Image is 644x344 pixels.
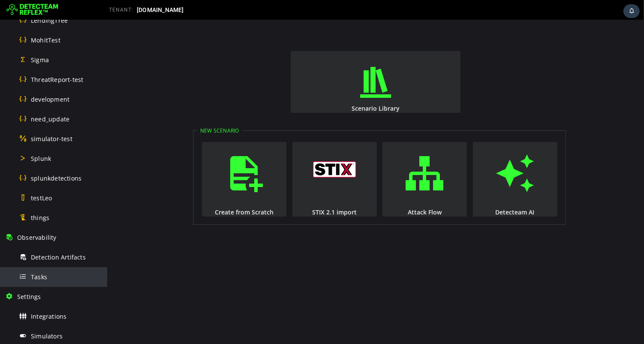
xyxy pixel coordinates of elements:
[137,6,184,13] span: [DOMAIN_NAME]
[31,95,69,103] span: development
[31,194,52,202] span: testLeo
[31,174,81,182] span: splunkdetections
[6,3,58,17] img: Detecteam logo
[623,4,640,18] div: Task Notifications
[274,188,361,196] div: Attack Flow
[31,253,86,261] span: Detection Artifacts
[31,56,49,64] span: Sigma
[31,135,72,143] span: simulator-test
[31,75,83,84] span: ThreatReport-test
[31,312,66,320] span: Integrations
[275,122,360,197] button: Attack Flow
[185,122,270,197] button: STIX 2.1 import
[17,293,41,301] span: Settings
[31,16,68,24] span: LendingTree
[95,122,179,197] button: Create from Scratch
[365,188,451,196] div: Detecteam AI
[183,84,354,93] div: Scenario Library
[17,233,57,241] span: Observability
[366,122,450,197] button: Detecteam AI
[90,107,135,115] legend: New Scenario
[31,214,49,222] span: things
[31,154,51,163] span: Splunk
[184,188,271,196] div: STIX 2.1 import
[109,7,133,13] span: TENANT:
[31,332,63,340] span: Simulators
[31,36,60,44] span: MohitTest
[94,188,180,196] div: Create from Scratch
[31,115,69,123] span: need_update
[184,31,353,93] button: Scenario Library
[206,142,249,158] img: logo_stix.svg
[31,273,47,281] span: Tasks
